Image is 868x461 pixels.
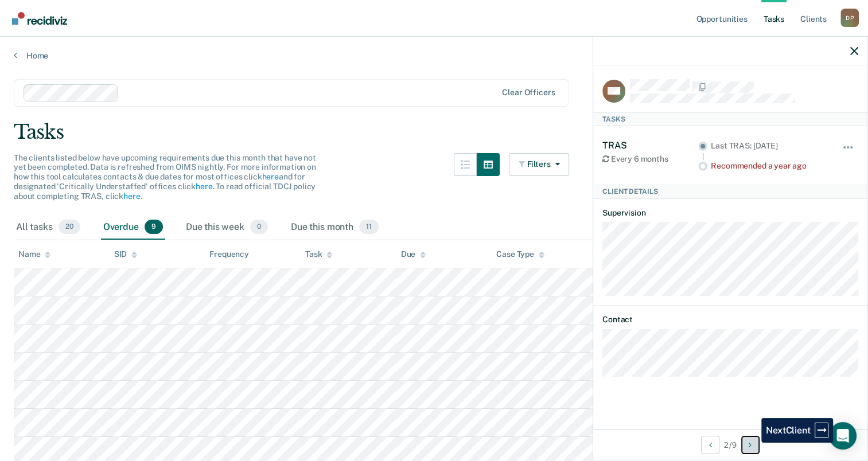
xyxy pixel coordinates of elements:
button: Profile dropdown button [840,9,859,27]
img: Recidiviz [12,12,67,25]
div: SID [114,249,138,259]
div: Due this month [289,215,381,240]
div: Open Intercom Messenger [829,422,857,450]
div: Due [401,249,426,259]
span: 20 [59,220,80,235]
div: All tasks [14,215,83,240]
dt: Contact [602,315,858,325]
div: 2 / 9 [593,429,867,460]
div: Overdue [101,215,165,240]
button: Previous Client [701,436,719,454]
div: Client Details [593,185,867,198]
div: TRAS [602,140,698,151]
a: here [123,192,140,201]
a: here [196,182,212,191]
span: The clients listed below have upcoming requirements due this month that have not yet been complet... [14,153,316,201]
div: Due this week [184,215,270,240]
div: D P [840,9,859,27]
div: Tasks [593,112,867,126]
button: Next Client [741,436,760,454]
div: Every 6 months [602,154,698,164]
div: Case Type [496,249,544,259]
div: Name [18,249,50,259]
a: Home [14,50,854,61]
div: Clear officers [502,88,555,97]
a: here [262,172,278,181]
div: Recommended a year ago [711,161,826,171]
div: Task [305,249,332,259]
dt: Supervision [602,208,858,218]
div: Supervision Level [592,249,667,259]
span: 9 [145,220,163,235]
span: 11 [359,220,379,235]
div: Tasks [14,120,854,144]
div: Last TRAS: [DATE] [711,141,826,151]
div: Frequency [209,249,249,259]
button: Filters [509,153,570,176]
span: 0 [250,220,268,235]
